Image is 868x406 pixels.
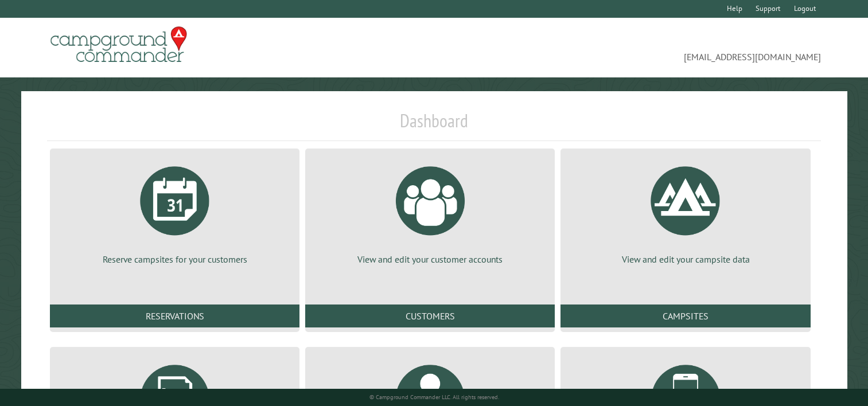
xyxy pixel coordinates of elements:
span: [EMAIL_ADDRESS][DOMAIN_NAME] [434,32,822,64]
img: Campground Commander [47,22,190,67]
h1: Dashboard [47,110,821,141]
p: View and edit your customer accounts [319,253,541,266]
p: Reserve campsites for your customers [64,253,286,266]
a: View and edit your customer accounts [319,158,541,266]
a: Reservations [50,304,299,327]
a: Reserve campsites for your customers [64,158,286,266]
a: Customers [305,304,555,327]
a: Campsites [560,304,810,327]
p: View and edit your campsite data [574,253,796,266]
a: View and edit your campsite data [574,158,796,266]
small: © Campground Commander LLC. All rights reserved. [369,393,499,401]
